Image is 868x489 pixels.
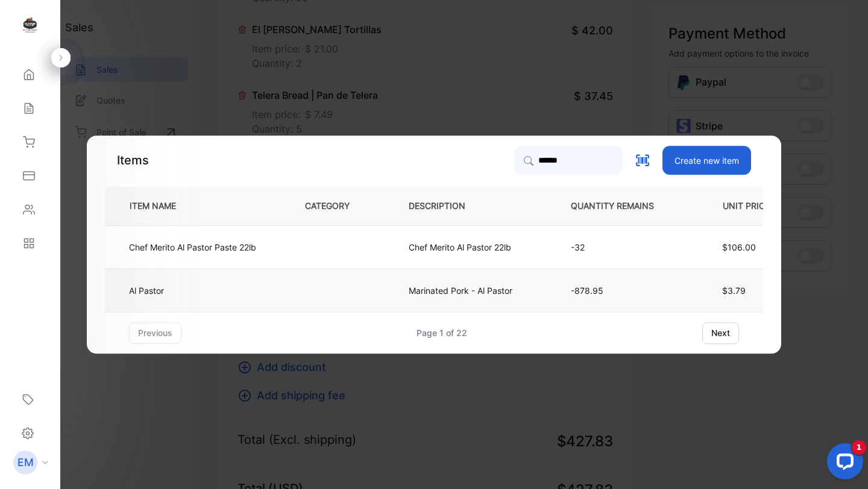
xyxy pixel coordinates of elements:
[21,16,39,34] img: logo
[129,284,184,297] p: Al Pastor
[117,151,149,169] p: Items
[305,200,369,213] p: CATEGORY
[722,285,746,296] span: $3.79
[571,241,673,254] p: -32
[713,200,784,213] p: UNIT PRICE
[571,200,673,213] p: QUANTITY REMAINS
[129,241,256,254] p: Chef Merito Al Pastor Paste 22lb
[722,242,756,252] span: $106.00
[125,200,195,213] p: ITEM NAME
[571,284,673,297] p: -878.95
[409,241,511,254] p: Chef Merito Al Pastor 22lb
[417,326,467,339] div: Page 1 of 22
[129,322,181,344] button: previous
[817,438,868,489] iframe: LiveChat chat widget
[702,322,739,344] button: next
[662,146,751,175] button: Create new item
[409,284,512,297] p: Marinated Pork - Al Pastor
[409,200,485,213] p: DESCRIPTION
[17,455,34,470] p: EM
